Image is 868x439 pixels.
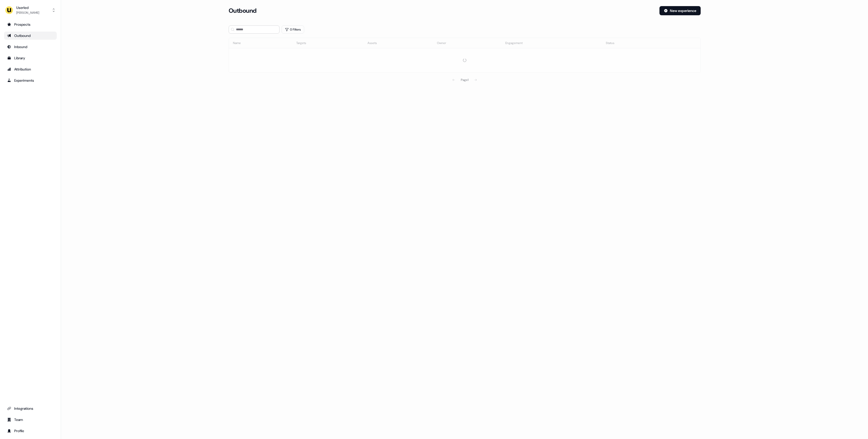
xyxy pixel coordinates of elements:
[7,67,54,72] div: Attribution
[16,5,39,10] div: Userled
[16,10,39,15] div: [PERSON_NAME]
[4,416,57,424] a: Go to team
[4,4,57,16] button: Userled[PERSON_NAME]
[7,22,54,27] div: Prospects
[229,7,257,15] h3: Outbound
[7,417,54,422] div: Team
[659,6,701,15] button: New experience
[7,428,54,433] div: Profile
[4,65,57,73] a: Go to attribution
[4,76,57,84] a: Go to experiments
[4,20,57,29] a: Go to prospects
[7,406,54,411] div: Integrations
[4,54,57,62] a: Go to templates
[4,427,57,435] a: Go to profile
[7,78,54,83] div: Experiments
[282,25,304,34] button: 0 Filters
[4,32,57,40] a: Go to outbound experience
[7,55,54,61] div: Library
[4,43,57,51] a: Go to Inbound
[7,33,54,38] div: Outbound
[4,404,57,413] a: Go to integrations
[7,44,54,49] div: Inbound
